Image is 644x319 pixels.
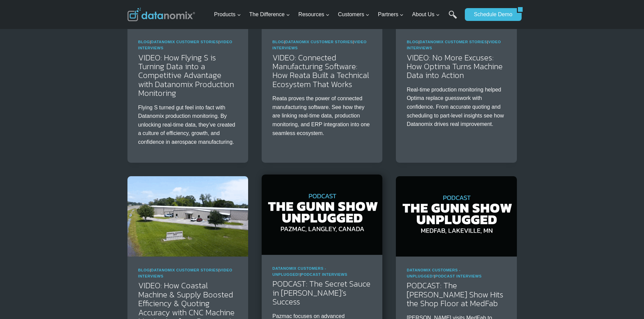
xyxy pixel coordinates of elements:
[407,85,506,129] p: Real-time production monitoring helped Optima replace guesswork with confidence. From accurate qu...
[138,40,150,44] a: Blog
[127,176,248,257] img: Coastal Machine Improves Efficiency & Quotes with Datanomix
[299,10,330,19] span: Resources
[378,10,404,19] span: Partners
[412,10,440,19] span: About Us
[407,40,419,44] a: Blog
[211,4,461,26] nav: Primary Navigation
[272,94,372,137] p: Reata proves the power of connected manufacturing software. See how they are linking real-time da...
[127,8,195,21] img: Datanomix
[449,10,457,26] a: Search
[338,10,369,19] span: Customers
[407,40,501,50] span: | |
[272,52,369,90] a: VIDEO: Connected Manufacturing Software: How Reata Built a Technical Ecosystem That Works
[407,52,503,81] a: VIDEO: No More Excuses: How Optima Turns Machine Data into Action
[138,52,234,99] a: VIDEO: How Flying S is Turning Data into a Competitive Advantage with Datanomix Production Monito...
[272,40,284,44] a: Blog
[138,103,237,147] p: Flying S turned gut feel into fact with Datanomix production monitoring. By unlocking real-time d...
[262,175,382,255] img: Pazmac Get's Unplugged on The Gunn Show Podcast.
[249,10,290,19] span: The Difference
[138,40,233,50] span: | |
[420,40,487,44] a: Datanomix Customer Stories
[214,10,241,19] span: Products
[285,40,353,44] a: Datanomix Customer Stories
[396,176,517,257] img: MedFab Inc. Get's Unplugged on The Gunn Show Podcast.
[272,40,367,50] span: | |
[151,40,219,44] a: Datanomix Customer Stories
[465,8,517,21] a: Schedule Demo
